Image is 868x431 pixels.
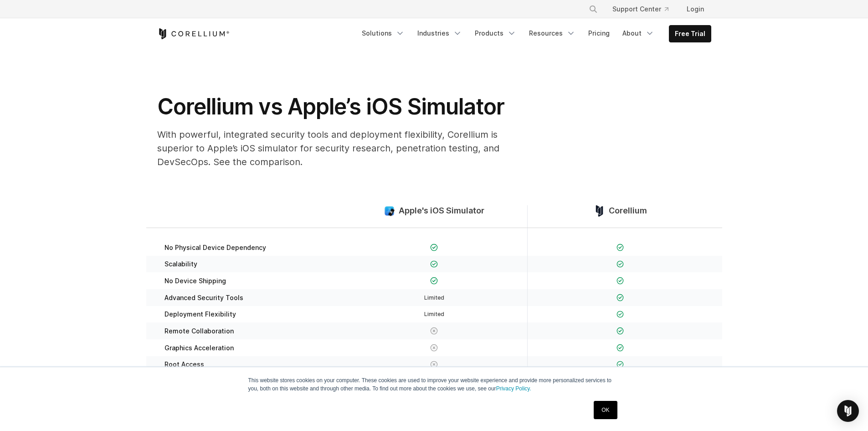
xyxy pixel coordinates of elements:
[679,1,711,17] a: Login
[384,205,395,217] img: compare_ios-simulator--large
[164,294,243,302] span: Advanced Security Tools
[430,344,438,352] img: X
[164,360,204,369] span: Root Access
[430,260,438,268] img: Checkmark
[616,277,624,285] img: Checkmark
[616,294,624,301] img: Checkmark
[605,1,676,17] a: Support Center
[424,311,444,317] span: Limited
[412,25,467,42] a: Industries
[837,400,859,422] div: Open Intercom Messenger
[469,25,522,42] a: Products
[430,361,438,369] img: X
[164,277,226,285] span: No Device Shipping
[164,244,266,252] span: No Physical Device Dependency
[356,25,711,42] div: Navigation Menu
[616,327,624,335] img: Checkmark
[157,28,230,39] a: Corellium Home
[524,25,581,42] a: Resources
[583,25,615,42] a: Pricing
[164,344,234,352] span: Graphics Acceleration
[616,260,624,268] img: Checkmark
[399,206,484,216] span: Apple's iOS Simulator
[248,376,620,393] p: This website stores cookies on your computer. These cookies are used to improve your website expe...
[616,244,624,251] img: Checkmark
[496,385,531,392] a: Privacy Policy.
[430,277,438,285] img: Checkmark
[164,260,197,268] span: Scalability
[585,1,601,17] button: Search
[356,25,410,42] a: Solutions
[578,1,711,17] div: Navigation Menu
[616,311,624,318] img: Checkmark
[424,294,444,301] span: Limited
[164,310,236,318] span: Deployment Flexibility
[594,401,617,419] a: OK
[609,206,647,216] span: Corellium
[430,327,438,335] img: X
[616,361,624,369] img: Checkmark
[157,128,522,169] p: With powerful, integrated security tools and deployment flexibility, Corellium is superior to App...
[669,26,711,42] a: Free Trial
[157,93,522,120] h1: Corellium vs Apple’s iOS Simulator
[430,244,438,251] img: Checkmark
[164,327,234,335] span: Remote Collaboration
[617,25,660,42] a: About
[616,344,624,352] img: Checkmark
